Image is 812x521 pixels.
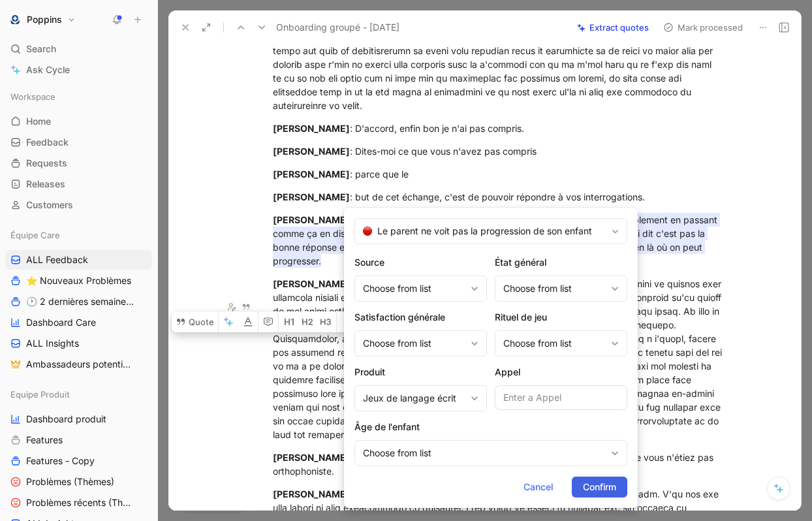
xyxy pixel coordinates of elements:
[572,477,627,497] button: Confirm
[354,419,627,435] h2: Âge de l'enfant
[354,364,487,380] h2: Produit
[523,479,553,495] span: Cancel
[363,445,606,461] div: Choose from list
[363,281,465,296] div: Choose from list
[495,255,627,270] h2: État général
[363,390,465,406] div: Jeux de langage écrit
[363,227,372,236] img: 🔴
[503,336,606,351] div: Choose from list
[583,479,616,495] span: Confirm
[363,336,465,351] div: Choose from list
[495,309,627,325] h2: Rituel de jeu
[495,385,627,410] input: Enter a Appel
[495,364,627,380] h2: Appel
[354,255,487,270] h2: Source
[377,223,606,239] span: Le parent ne voit pas la progression de son enfant
[512,477,564,497] button: Cancel
[503,281,606,296] div: Choose from list
[354,309,487,325] h2: Satisfaction générale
